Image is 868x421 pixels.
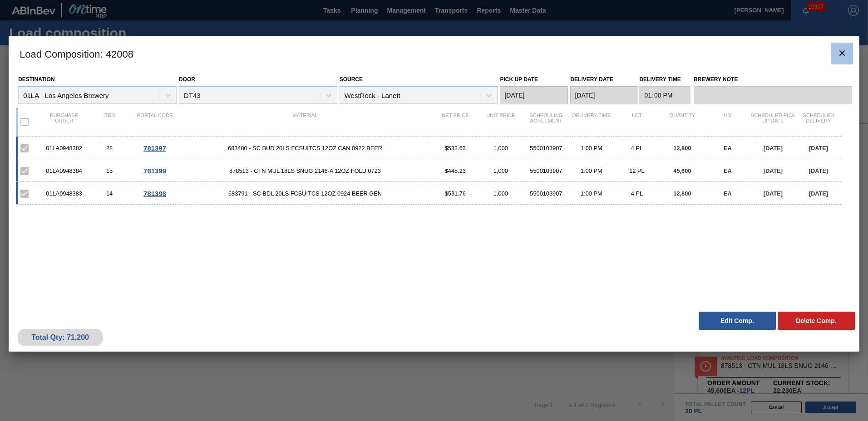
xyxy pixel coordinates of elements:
[143,144,166,152] span: 781397
[340,76,363,83] label: Source
[143,190,166,197] span: 781398
[478,167,523,174] div: 1,000
[87,167,132,174] div: 15
[614,167,660,174] div: 12 PL
[25,333,96,342] div: Total Qty: 71,200
[660,113,705,132] div: Quantity
[523,145,569,152] div: 5500103907
[500,86,568,104] input: mm/dd/yyyy
[523,167,569,174] div: 5500103907
[87,190,132,197] div: 14
[523,113,569,132] div: Scheduling Agreement
[132,190,178,197] div: Go to Order
[796,113,841,132] div: Scheduled Delivery
[764,190,783,197] span: [DATE]
[764,145,783,152] span: [DATE]
[433,145,478,152] div: $532.63
[433,190,478,197] div: $531.76
[569,145,614,152] div: 1:00 PM
[178,190,433,197] span: 683791 - SC BDL 20LS FCSUITCS 12OZ 0924 BEER GEN
[433,113,478,132] div: Net Price
[724,167,732,174] span: EA
[699,312,776,330] button: Edit Comp.
[569,167,614,174] div: 1:00 PM
[179,76,195,83] label: Door
[41,167,87,174] div: 01LA0948384
[569,113,614,132] div: Delivery Time
[478,145,523,152] div: 1,000
[18,76,54,83] label: Destination
[724,190,732,197] span: EA
[570,76,613,83] label: Delivery Date
[570,86,638,104] input: mm/dd/yyyy
[178,145,433,152] span: 683480 - SC BUD 20LS FCSUITCS 12OZ CAN 0922 BEER
[778,312,855,330] button: Delete Comp.
[694,73,852,86] label: Brewery Note
[478,113,523,132] div: Unit Price
[724,145,732,152] span: EA
[143,167,166,175] span: 781399
[132,113,178,132] div: Portal code
[764,167,783,174] span: [DATE]
[178,167,433,174] span: 878513 - CTN MUL 18LS SNUG 2146-A 12OZ FOLD 0723
[433,167,478,174] div: $445.23
[87,145,132,152] div: 28
[132,144,178,152] div: Go to Order
[41,113,87,132] div: Purchase order
[500,76,538,83] label: Pick up Date
[809,145,828,152] span: [DATE]
[178,113,433,132] div: Material
[750,113,796,132] div: Scheduled Pick up Date
[9,36,859,71] h3: Load Composition : 42008
[41,190,87,197] div: 01LA0948383
[639,73,690,86] label: Delivery Time
[673,190,691,197] span: 12,800
[478,190,523,197] div: 1,000
[809,190,828,197] span: [DATE]
[132,167,178,175] div: Go to Order
[673,145,691,152] span: 12,800
[614,113,660,132] div: Lot
[523,190,569,197] div: 5500103907
[809,167,828,174] span: [DATE]
[614,190,660,197] div: 4 PL
[705,113,750,132] div: UM
[87,113,132,132] div: Item
[673,167,691,174] span: 45,600
[41,145,87,152] div: 01LA0948382
[614,145,660,152] div: 4 PL
[569,190,614,197] div: 1:00 PM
